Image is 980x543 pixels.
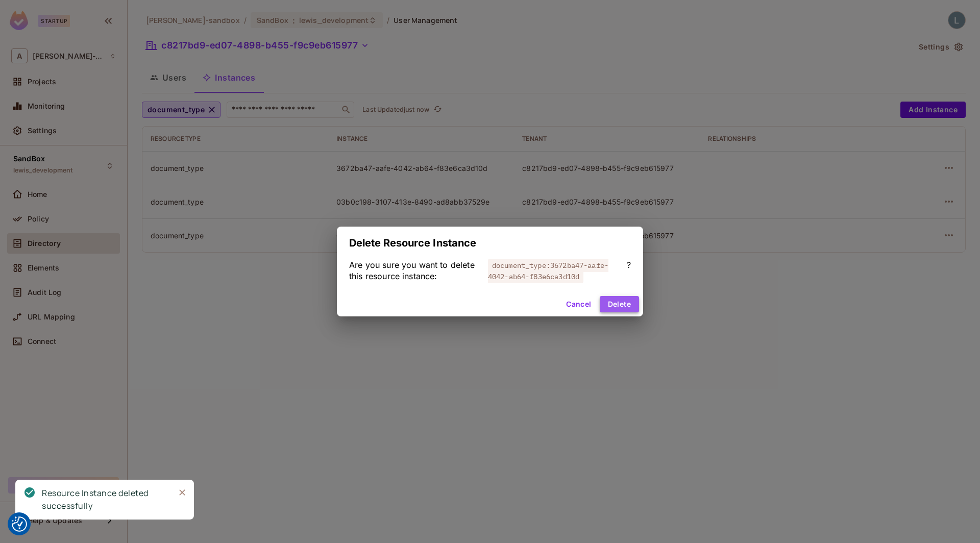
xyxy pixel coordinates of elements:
[600,296,639,312] button: Delete
[12,516,27,532] button: Consent Preferences
[337,227,643,259] h2: Delete Resource Instance
[349,259,631,282] div: Are you sure you want to delete this resource instance: ?
[12,516,27,532] img: Revisit consent button
[175,485,190,500] button: Close
[42,487,166,512] div: Resource Instance deleted successfully
[562,296,595,312] button: Cancel
[488,259,608,283] span: document_type:3672ba47-aafe-4042-ab64-f83e6ca3d10d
